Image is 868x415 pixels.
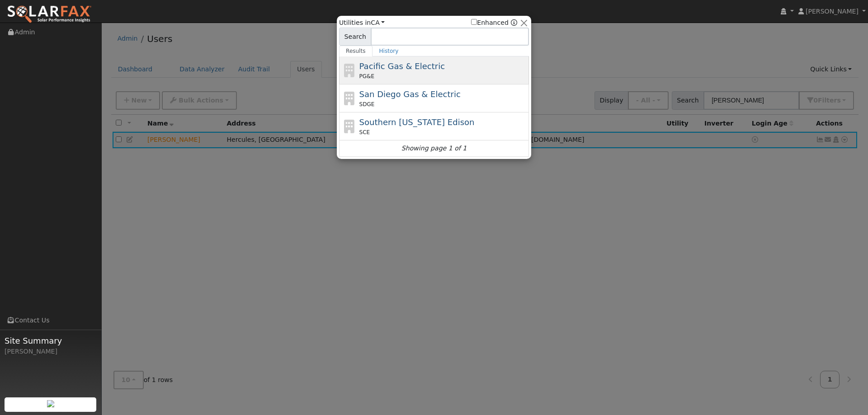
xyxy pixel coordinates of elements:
span: Pacific Gas & Electric [359,61,445,71]
a: CA [371,19,385,26]
a: History [373,46,406,56]
label: Enhanced [471,18,509,28]
span: SDGE [359,100,375,108]
span: SCE [359,128,370,136]
span: San Diego Gas & Electric [359,89,461,99]
span: Search [339,28,371,46]
span: PG&E [359,72,374,80]
img: SolarFax [7,5,92,24]
a: Results [339,46,373,56]
i: Showing page 1 of 1 [401,144,467,153]
img: retrieve [47,400,54,407]
span: Site Summary [5,335,97,347]
span: Southern [US_STATE] Edison [359,117,475,127]
span: [PERSON_NAME] [806,8,859,15]
a: Enhanced Providers [511,19,517,26]
input: Enhanced [471,19,477,25]
span: Show enhanced providers [471,18,517,28]
div: [PERSON_NAME] [5,347,97,356]
span: Utilities in [339,18,385,28]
